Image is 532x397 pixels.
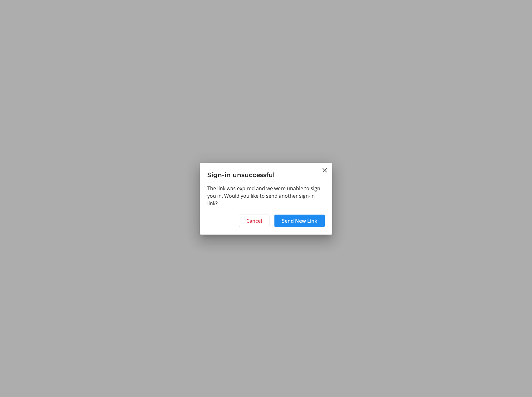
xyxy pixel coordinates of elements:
[321,166,328,174] button: Close
[200,185,332,211] div: The link was expired and we were unable to sign you in. Would you like to send another sign-in link?
[200,163,332,184] h3: Sign-in unsuccessful
[282,217,317,225] span: Send New Link
[239,215,269,227] button: Cancel
[274,215,325,227] button: Send New Link
[246,217,262,225] span: Cancel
